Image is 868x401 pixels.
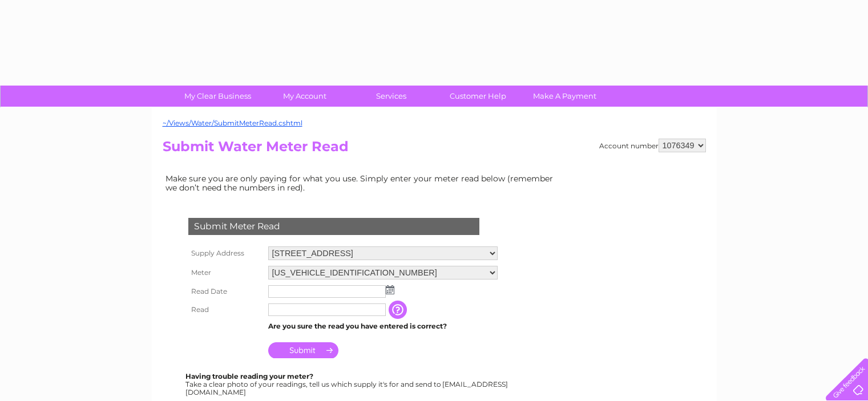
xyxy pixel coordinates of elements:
[163,139,706,160] h2: Submit Water Meter Read
[163,119,302,127] a: ~/Views/Water/SubmitMeterRead.cshtml
[344,86,438,107] a: Services
[265,319,500,334] td: Are you sure the read you have entered is correct?
[257,86,352,107] a: My Account
[518,86,612,107] a: Make A Payment
[185,244,265,263] th: Supply Address
[599,139,706,152] div: Account number
[185,282,265,301] th: Read Date
[171,86,265,107] a: My Clear Business
[389,301,409,319] input: Information
[268,342,338,358] input: Submit
[431,86,525,107] a: Customer Help
[185,301,265,319] th: Read
[185,263,265,282] th: Meter
[386,285,394,294] img: ...
[188,218,479,235] div: Submit Meter Read
[185,372,510,396] div: Take a clear photo of your readings, tell us which supply it's for and send to [EMAIL_ADDRESS][DO...
[185,372,313,380] b: Having trouble reading your meter?
[163,171,562,195] td: Make sure you are only paying for what you use. Simply enter your meter read below (remember we d...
